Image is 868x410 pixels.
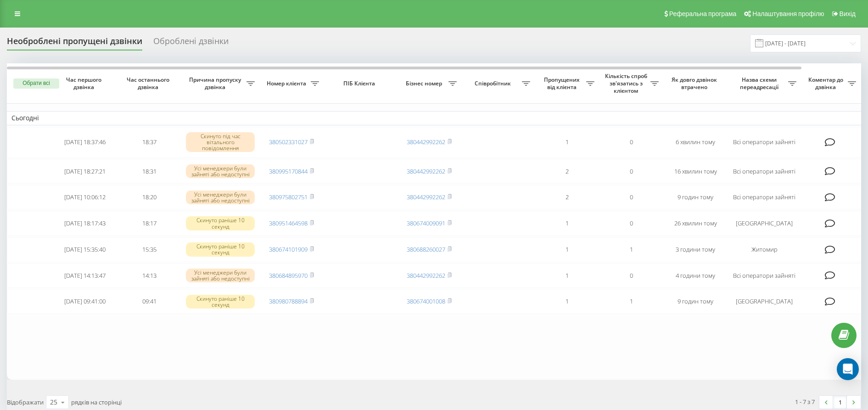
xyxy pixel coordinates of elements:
[407,193,445,201] a: 380442992262
[599,185,663,209] td: 0
[264,80,311,87] span: Номер клієнта
[186,132,255,152] div: Скинуто під час вітального повідомлення
[186,216,255,230] div: Скинуто раніше 10 секунд
[840,10,856,17] span: Вихід
[117,211,181,236] td: 18:17
[186,164,255,178] div: Усі менеджери були зайняті або недоступні
[535,289,599,314] td: 1
[124,76,174,90] span: Час останнього дзвінка
[669,10,737,17] span: Реферальна програма
[599,237,663,262] td: 1
[728,185,801,209] td: Всі оператори зайняті
[53,159,117,184] td: [DATE] 18:27:21
[269,193,308,201] a: 380975802751
[535,211,599,236] td: 1
[671,76,720,90] span: Як довго дзвінок втрачено
[539,76,586,90] span: Пропущених від клієнта
[407,245,445,253] a: 380688260027
[50,398,57,407] div: 25
[599,127,663,157] td: 0
[806,76,848,90] span: Коментар до дзвінка
[331,80,389,87] span: ПІБ Клієнта
[599,211,663,236] td: 0
[13,79,59,89] button: Обрати всі
[837,358,859,380] div: Open Intercom Messenger
[604,73,650,94] span: Кількість спроб зв'язатись з клієнтом
[663,237,728,262] td: 3 години тому
[117,127,181,157] td: 18:37
[186,242,255,256] div: Скинуто раніше 10 секунд
[186,295,255,309] div: Скинуто раніше 10 секунд
[407,167,445,175] a: 380442992262
[663,264,728,288] td: 4 години тому
[153,36,229,51] div: Оброблені дзвінки
[269,219,308,227] a: 380951464598
[752,10,824,17] span: Налаштування профілю
[53,127,117,157] td: [DATE] 18:37:46
[71,398,122,406] span: рядків на сторінці
[53,264,117,288] td: [DATE] 14:13:47
[663,159,728,184] td: 16 хвилин тому
[728,289,801,314] td: [GEOGRAPHIC_DATA]
[407,219,445,227] a: 380674009091
[599,264,663,288] td: 0
[269,245,308,253] a: 380674101909
[53,237,117,262] td: [DATE] 15:35:40
[535,264,599,288] td: 1
[53,211,117,236] td: [DATE] 18:17:43
[795,397,815,406] div: 1 - 7 з 7
[728,159,801,184] td: Всі оператори зайняті
[7,36,142,51] div: Необроблені пропущені дзвінки
[728,264,801,288] td: Всі оператори зайняті
[186,191,255,204] div: Усі менеджери були зайняті або недоступні
[535,159,599,184] td: 2
[269,271,308,280] a: 380684895970
[53,289,117,314] td: [DATE] 09:41:00
[599,159,663,184] td: 0
[407,271,445,280] a: 380442992262
[663,127,728,157] td: 6 хвилин тому
[407,297,445,305] a: 380674001008
[7,398,44,406] span: Відображати
[663,289,728,314] td: 9 годин тому
[599,289,663,314] td: 1
[117,237,181,262] td: 15:35
[269,138,308,146] a: 380502331027
[407,138,445,146] a: 380442992262
[833,396,847,409] a: 1
[535,237,599,262] td: 1
[728,211,801,236] td: [GEOGRAPHIC_DATA]
[269,297,308,305] a: 380980788894
[663,185,728,209] td: 9 годин тому
[60,76,110,90] span: Час першого дзвінка
[269,167,308,175] a: 380995170844
[732,76,788,90] span: Назва схеми переадресації
[117,264,181,288] td: 14:13
[535,185,599,209] td: 2
[402,80,448,87] span: Бізнес номер
[466,80,522,87] span: Співробітник
[728,127,801,157] td: Всі оператори зайняті
[535,127,599,157] td: 1
[728,237,801,262] td: Житомир
[117,159,181,184] td: 18:31
[186,76,246,90] span: Причина пропуску дзвінка
[186,269,255,282] div: Усі менеджери були зайняті або недоступні
[117,185,181,209] td: 18:20
[53,185,117,209] td: [DATE] 10:06:12
[117,289,181,314] td: 09:41
[663,211,728,236] td: 26 хвилин тому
